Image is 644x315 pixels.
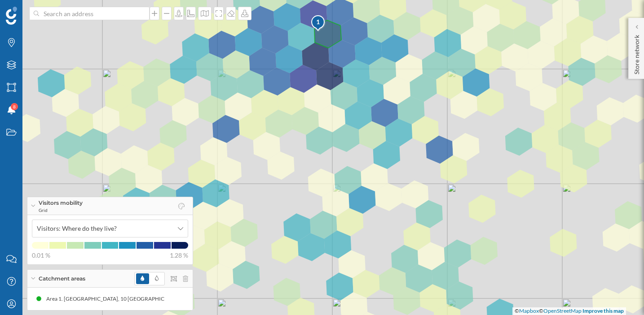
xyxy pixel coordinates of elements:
[6,7,17,25] img: Geoblink Logo
[311,17,326,26] div: 1
[512,307,626,315] div: © ©
[19,6,51,14] span: Support
[46,294,374,303] div: Area 1. [GEOGRAPHIC_DATA], 10 [GEOGRAPHIC_DATA]-Bezirk [GEOGRAPHIC_DATA], [GEOGRAPHIC_DATA] ([GEO...
[39,275,85,283] span: Catchment areas
[582,307,624,314] a: Improve this map
[39,199,83,207] span: Visitors mobility
[39,207,83,213] span: Grid
[311,15,324,31] div: 1
[632,31,641,74] p: Store network
[13,102,16,111] span: 8
[32,251,50,260] span: 0.01 %
[170,251,188,260] span: 1.28 %
[37,224,117,233] span: Visitors: Where do they live?
[519,307,539,314] a: Mapbox
[311,15,326,32] img: pois-map-marker.svg
[543,307,582,314] a: OpenStreetMap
